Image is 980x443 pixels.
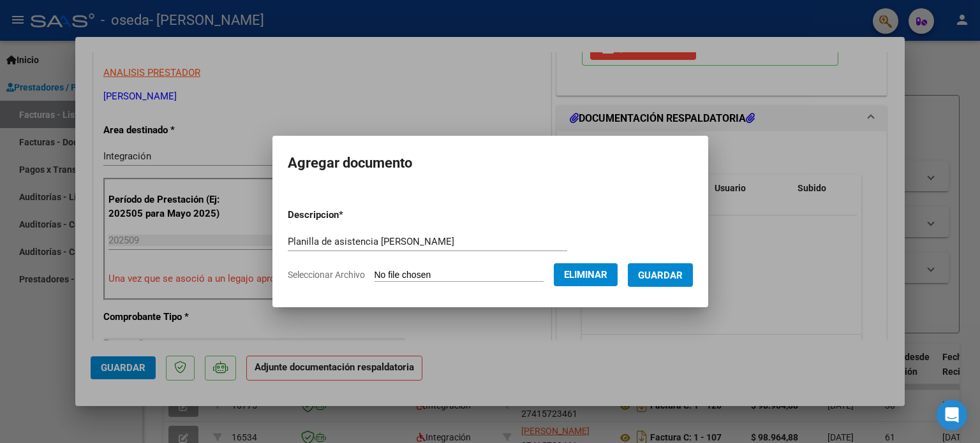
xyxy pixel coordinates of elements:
[288,151,693,175] h2: Agregar documento
[288,208,410,222] p: Descripcion
[638,270,683,281] span: Guardar
[288,270,365,280] span: Seleccionar Archivo
[564,269,607,280] span: Eliminar
[554,263,618,286] button: Eliminar
[937,400,967,430] div: Open Intercom Messenger
[628,263,693,287] button: Guardar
